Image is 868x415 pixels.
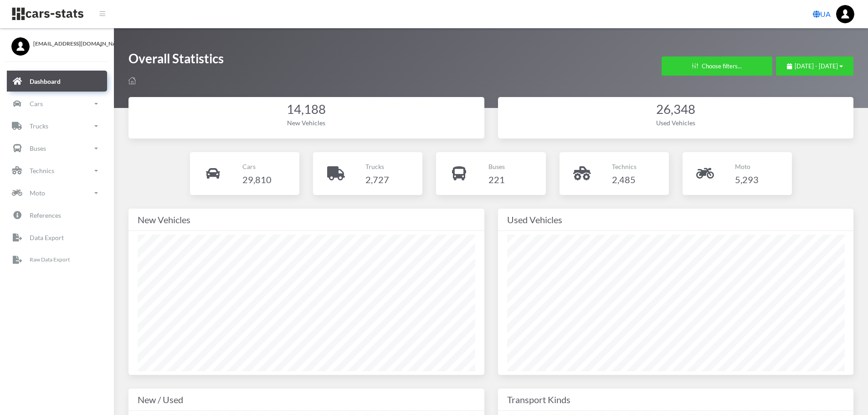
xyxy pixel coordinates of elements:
[809,5,834,23] a: UA
[242,161,272,172] p: Cars
[7,250,107,271] a: Raw Data Export
[507,118,845,128] div: Used Vehicles
[507,392,845,407] div: Transport Kinds
[11,37,103,48] a: [EMAIL_ADDRESS][DOMAIN_NAME]
[30,187,45,199] p: Moto
[138,212,475,227] div: New Vehicles
[662,56,772,76] button: Choose filters...
[138,118,475,128] div: New Vehicles
[30,120,48,132] p: Trucks
[242,172,272,187] h4: 29,810
[30,98,43,109] p: Cars
[488,172,505,187] h4: 221
[7,160,107,181] a: Technics
[776,56,853,76] button: [DATE] - [DATE]
[7,183,107,204] a: Moto
[507,212,845,227] div: Used Vehicles
[7,93,107,114] a: Cars
[128,50,224,72] h1: Overall Statistics
[836,5,854,23] img: ...
[612,172,637,187] h4: 2,485
[30,76,61,87] p: Dashboard
[7,227,107,248] a: Data Export
[612,161,637,172] p: Technics
[7,116,107,137] a: Trucks
[365,161,389,172] p: Trucks
[7,138,107,159] a: Buses
[7,71,107,92] a: Dashboard
[33,40,103,48] span: [EMAIL_ADDRESS][DOMAIN_NAME]
[11,7,84,21] img: navbar brand
[30,255,70,265] p: Raw Data Export
[30,143,46,154] p: Buses
[138,101,475,118] div: 14,188
[138,392,475,407] div: New / Used
[30,165,54,176] p: Technics
[7,205,107,226] a: References
[365,172,389,187] h4: 2,727
[507,101,845,118] div: 26,348
[30,232,64,243] p: Data Export
[735,161,759,172] p: Moto
[735,172,759,187] h4: 5,293
[30,210,61,221] p: References
[795,62,838,70] span: [DATE] - [DATE]
[488,161,505,172] p: Buses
